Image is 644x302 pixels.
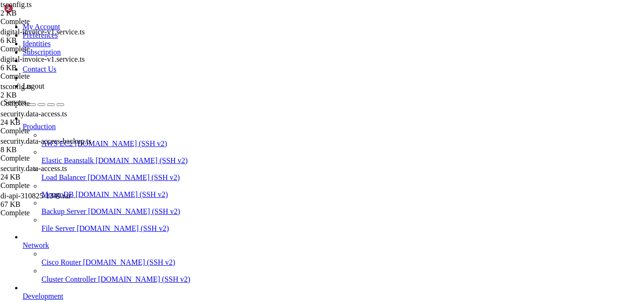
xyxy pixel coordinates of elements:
div: Complete [0,209,95,217]
span: di-api-310825-1349.rar [0,192,71,200]
x-row: 40 of these updates are standard security updates. [4,132,521,140]
span: digital-invoice-v1.service.ts [0,55,95,72]
x-row: Run 'do-release-upgrade' to upgrade to it. [4,188,521,196]
x-row: 46 updates can be applied immediately. [4,124,521,132]
div: (12, 27) [51,220,55,228]
div: Complete [0,45,95,53]
div: 2 KB [0,91,95,99]
span: security.data-access.ts [0,164,67,172]
x-row: Expanded Security Maintenance for Applications is not enabled. [4,108,521,116]
span: digital-invoice-v1.service.ts [0,28,95,45]
span: digital-invoice-v1.service.ts [0,55,85,63]
x-row: 6 additional security updates can be applied with ESM Apps. [4,156,521,164]
div: Complete [0,181,95,190]
span: tsconfig.ts [0,0,95,17]
div: Complete [0,72,95,81]
div: 24 KB [0,173,95,181]
x-row: To see these additional updates run: apt list --upgradable [4,140,521,148]
div: 24 KB [0,118,95,127]
span: di-api-310825-1349.rar [0,192,95,209]
x-row: Usage of /: 8.9% of 96.73GB IPv4 address for eth0: [TECHNICAL_ID] [4,28,521,36]
div: Complete [0,127,95,135]
x-row: New release '24.04.3 LTS' available. [4,180,521,188]
span: security.data-access-backup.ts [0,137,91,145]
div: Complete [0,99,95,108]
x-row: System load: 1.89 Users logged in: 2 [4,20,521,28]
div: Complete [0,154,95,163]
x-row: Memory usage: 52% IPv4 address for eth0: [TECHNICAL_ID] [4,36,521,44]
x-row: [URL][DOMAIN_NAME] [4,92,521,100]
span: security.data-access-backup.ts [0,137,95,154]
x-row: root@109:~# [4,220,521,228]
div: 67 KB [0,200,95,209]
span: security.data-access.ts [0,110,67,118]
x-row: Learn more about enabling ESM Apps service at [URL][DOMAIN_NAME] [4,164,521,172]
div: 6 KB [0,64,95,72]
x-row: Last login: [DATE] from [TECHNICAL_ID] [4,212,521,220]
span: tsconfig.ts [0,0,32,8]
x-row: Processes: 170 IPv6 address for eth0: 2407:1c00:6100:bf40:: [4,52,521,60]
div: 6 KB [0,36,95,45]
span: security.data-access.ts [0,110,95,127]
span: tsconfig.ts [0,82,95,99]
x-row: * Strictly confined Kubernetes makes edge and IoT secure. Learn how MicroK8s [4,68,521,76]
div: 8 KB [0,146,95,154]
span: security.data-access.ts [0,164,95,181]
span: tsconfig.ts [0,82,32,90]
span: digital-invoice-v1.service.ts [0,28,85,36]
x-row: Swap usage: 0% IPv4 address for eth0: [TECHNICAL_ID] [4,44,521,52]
div: Complete [0,17,95,26]
x-row: just raised the bar for easy, resilient and secure K8s cluster deployment. [4,76,521,84]
div: 2 KB [0,9,95,17]
x-row: System information as of [DATE] [4,4,521,12]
